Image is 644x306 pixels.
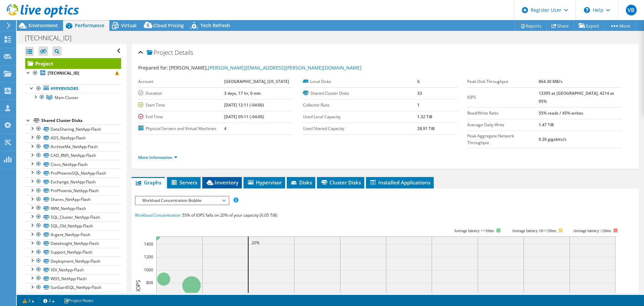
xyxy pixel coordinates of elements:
span: Graphs [135,179,161,186]
b: 1.47 TiB [539,122,554,128]
b: 4 [224,126,226,131]
a: Reports [515,20,547,31]
b: [GEOGRAPHIC_DATA], [US_STATE] [224,79,289,84]
label: Shared Cluster Disks [303,90,417,97]
span: Workload Concentration Bubble [139,196,225,205]
b: 6 [417,79,420,84]
span: Performance [75,22,104,29]
label: Local Disks [303,78,417,85]
label: End Time [138,114,224,120]
span: [PERSON_NAME], [169,64,362,71]
span: Virtual [121,22,137,29]
a: WDS_NetApp-Flash [25,274,121,283]
label: Read/Write Ratio [467,110,539,117]
a: More [604,20,636,31]
a: Project Notes [59,296,98,305]
tspan: Average latency 10<=20ms [512,228,556,233]
span: Workload Concentration: [135,212,181,218]
a: DataInsight_NetApp-Flash [25,239,121,248]
label: Used Local Capacity [303,114,417,120]
text: Average latency >20ms [573,228,611,233]
a: Export [574,20,605,31]
a: IWM_NetApp-Flash [25,204,121,213]
a: Argent_NetApp-Flash [25,230,121,239]
span: Project [147,49,173,56]
label: Duration [138,90,224,97]
span: Tech Refresh [201,22,230,29]
label: IOPS [467,94,539,101]
a: Exchange_NetApp-Flash [25,177,121,186]
label: Average Daily Write [467,122,539,128]
label: Peak Disk Throughput [467,78,539,85]
a: Cisco_NetApp-Flash [25,160,121,169]
label: Physical Servers and Virtual Machines [138,125,224,132]
a: VDI_NetApp-Flash [25,265,121,274]
b: 1 [417,102,420,108]
h1: [TECHNICAL_ID] [22,34,82,42]
label: Collector Runs [303,102,417,108]
text: 1000 [144,267,153,273]
a: Main Cluster [25,93,121,102]
a: ADS_NetApp-Flash [25,133,121,142]
span: Hypervisor [247,179,282,186]
a: [TECHNICAL_ID] [25,69,121,78]
label: Used Shared Capacity [303,125,417,132]
b: 33 [417,90,422,96]
a: 2 [18,296,39,305]
a: More Information [138,155,177,160]
span: Cluster Disks [320,179,361,186]
a: ArchiveMe_NetApp-Flash [25,142,121,151]
span: Details [175,48,193,56]
b: 1.32 TiB [417,114,432,120]
span: Inventory [206,179,238,186]
span: Installed Applications [369,179,430,186]
a: Vcenter_NetApp-Flash [25,292,121,301]
b: 13395 at [GEOGRAPHIC_DATA], 4214 at 95% [539,90,614,104]
div: Shared Cluster Disks [41,117,121,125]
b: 28.91 TiB [417,126,435,131]
a: Project [25,58,121,69]
label: Account [138,78,224,85]
label: Peak Aggregate Network Throughput [467,133,539,146]
label: Start Time [138,102,224,108]
a: Shares_NetApp-Flash [25,195,121,204]
label: Prepared for: [138,64,168,71]
span: Disks [290,179,312,186]
b: [DATE] 05:11 (-04:00) [224,114,264,120]
span: VB [626,5,637,15]
tspan: Average latency <=10ms [454,228,494,233]
b: 864.30 MB/s [539,79,562,84]
a: DataSharing_NetApp-Flash [25,125,121,133]
span: Main Cluster [55,95,78,100]
a: Support_NetApp-Flash [25,248,121,257]
a: ProPhoenix_NetApp-Flash [25,186,121,195]
a: Deployment_NetApp-Flash [25,257,121,265]
a: CAD_RMS_NetApp-Flash [25,151,121,160]
text: 800 [146,280,153,286]
b: 3 days, 17 hr, 0 min [224,90,261,96]
b: 9.26 gigabits/s [539,136,567,142]
a: SunGardSQL_NetApp-Flash [25,283,121,292]
span: Environment [29,22,58,29]
a: ProPhoenixSQL_NetApp-Flash [25,169,121,177]
a: Share [546,20,574,31]
a: 2 [39,296,59,305]
b: [DATE] 12:11 (-04:00) [224,102,264,108]
b: [TECHNICAL_ID] [48,70,79,76]
text: 20% [252,240,260,246]
span: 55% of IOPS falls on 20% of your capacity (6.05 TiB) [182,212,277,218]
b: 55% reads / 45% writes [539,110,583,116]
text: 1400 [144,241,153,247]
span: Cloud Pricing [153,22,184,29]
a: SQL_Cluster_NetApp-Flash [25,213,121,221]
svg: \n [584,7,590,13]
span: Servers [170,179,197,186]
a: Hypervisors [25,84,121,93]
a: SQL_Old_NetApp-Flash [25,221,121,230]
text: 1200 [144,254,153,260]
a: [PERSON_NAME][EMAIL_ADDRESS][PERSON_NAME][DOMAIN_NAME] [208,64,362,71]
text: IOPS [135,280,142,292]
